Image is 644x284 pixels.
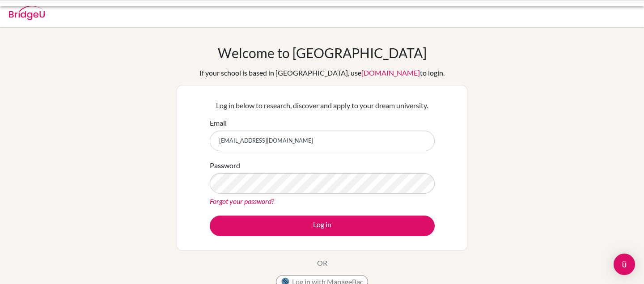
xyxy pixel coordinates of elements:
button: Log in [210,216,435,236]
h1: Welcome to [GEOGRAPHIC_DATA] [218,45,427,61]
p: Log in below to research, discover and apply to your dream university. [210,100,435,111]
div: If your school is based in [GEOGRAPHIC_DATA], use to login. [199,68,445,78]
a: Forgot your password? [210,197,274,205]
label: Password [210,160,240,171]
a: [DOMAIN_NAME] [361,68,420,77]
p: OR [317,258,327,268]
img: Bridge-U [9,6,45,20]
div: Open Intercom Messenger [614,254,635,275]
label: Email [210,118,227,128]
